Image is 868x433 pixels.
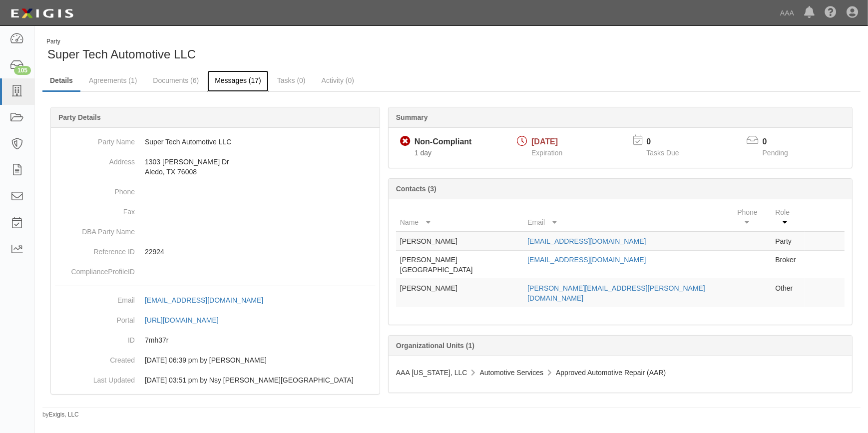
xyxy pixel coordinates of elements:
[7,4,76,22] img: logo-5460c22ac91f19d4615b14bd174203de0afe785f0fc80cf4dbbc73dc1793850b.png
[763,149,788,157] span: Pending
[531,149,562,157] span: Expiration
[775,3,799,23] a: AAA
[58,113,101,121] b: Party Details
[55,152,376,182] dd: 1303 [PERSON_NAME] Dr Aledo, TX 76008
[771,232,805,251] td: Party
[415,136,472,148] div: Non-Compliant
[55,370,135,385] dt: Last Updated
[556,369,666,377] span: Approved Automotive Repair (AAR)
[55,222,135,237] dt: DBA Party Name
[771,279,805,308] td: Other
[55,152,135,167] dt: Address
[55,202,135,217] dt: Fax
[396,232,523,251] td: [PERSON_NAME]
[55,262,135,277] dt: ComplianceProfileID
[400,136,411,147] i: Non-Compliant
[396,113,428,121] b: Summary
[55,370,376,390] dd: 07/07/2025 03:51 pm by Nsy Archibong-Usoro
[314,70,362,90] a: Activity (0)
[55,290,135,305] dt: Email
[55,132,135,147] dt: Party Name
[145,70,206,90] a: Documents (6)
[49,411,79,418] a: Exigis, LLC
[531,137,558,146] span: [DATE]
[145,247,376,257] p: 22924
[646,149,679,157] span: Tasks Due
[47,47,196,61] span: Super Tech Automotive LLC
[771,251,805,279] td: Broker
[55,310,135,325] dt: Portal
[523,203,733,232] th: Email
[763,136,801,148] p: 0
[415,149,432,157] span: Since 09/11/2025
[145,296,274,304] a: [EMAIL_ADDRESS][DOMAIN_NAME]
[42,37,444,63] div: Super Tech Automotive LLC
[396,279,523,308] td: [PERSON_NAME]
[396,203,523,232] th: Name
[55,132,376,152] dd: Super Tech Automotive LLC
[527,237,646,245] a: [EMAIL_ADDRESS][DOMAIN_NAME]
[527,256,646,264] a: [EMAIL_ADDRESS][DOMAIN_NAME]
[396,251,523,279] td: [PERSON_NAME][GEOGRAPHIC_DATA]
[646,136,691,148] p: 0
[14,66,31,75] div: 105
[396,342,474,350] b: Organizational Units (1)
[55,350,376,370] dd: 06/22/2023 06:39 pm by Samantha Molina
[55,330,135,345] dt: ID
[55,182,135,197] dt: Phone
[81,70,144,90] a: Agreements (1)
[207,70,269,92] a: Messages (17)
[825,7,837,19] i: Help Center - Complianz
[270,70,313,90] a: Tasks (0)
[42,70,80,92] a: Details
[55,242,135,257] dt: Reference ID
[396,369,467,377] span: AAA [US_STATE], LLC
[46,37,196,46] div: Party
[42,411,79,419] small: by
[733,203,771,232] th: Phone
[771,203,805,232] th: Role
[480,369,544,377] span: Automotive Services
[145,316,230,324] a: [URL][DOMAIN_NAME]
[527,284,705,302] a: [PERSON_NAME][EMAIL_ADDRESS][PERSON_NAME][DOMAIN_NAME]
[55,330,376,350] dd: 7mh37r
[145,295,263,305] div: [EMAIL_ADDRESS][DOMAIN_NAME]
[396,185,436,193] b: Contacts (3)
[55,350,135,365] dt: Created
